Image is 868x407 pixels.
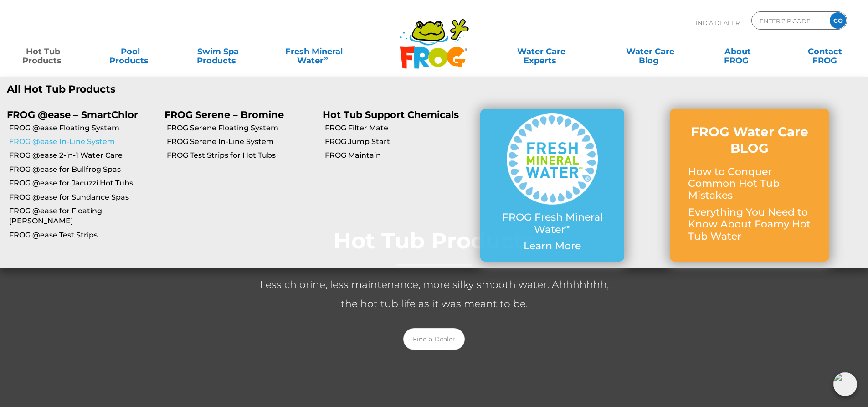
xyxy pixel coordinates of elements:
[9,42,77,61] a: Hot TubProducts
[9,123,158,133] a: FROG @ease Floating System
[9,192,158,202] a: FROG @ease for Sundance Spas
[97,42,164,61] a: PoolProducts
[184,42,252,61] a: Swim SpaProducts
[9,178,158,188] a: FROG @ease for Jacuzzi Hot Tubs
[759,14,820,27] input: Zip Code Form
[252,275,616,314] p: Less chlorine, less maintenance, more silky smooth water. Ahhhhhhh, the hot tub life as it was me...
[323,109,467,120] p: Hot Tub Support Chemicals
[498,240,606,252] p: Learn More
[688,166,811,202] p: How to Conquer Common Hot Tub Mistakes
[167,137,315,147] a: FROG Serene In-Line System
[271,42,356,61] a: Fresh MineralWater∞
[833,372,857,396] img: openIcon
[9,165,158,175] a: FROG @ease for Bullfrog Spas
[9,230,158,240] a: FROG @ease Test Strips
[9,150,158,160] a: FROG @ease 2-in-1 Water Care
[830,12,846,29] input: GO
[692,11,740,34] p: Find A Dealer
[616,42,684,61] a: Water CareBlog
[688,206,811,242] p: Everything You Need to Know About Foamy Hot Tub Water
[325,123,473,133] a: FROG Filter Mate
[403,328,465,350] a: Find a Dealer
[688,124,811,247] a: FROG Water Care BLOG How to Conquer Common Hot Tub Mistakes Everything You Need to Know About Foa...
[9,137,158,147] a: FROG @ease In-Line System
[791,42,859,61] a: ContactFROG
[498,113,606,257] a: FROG Fresh Mineral Water∞ Learn More
[704,42,771,61] a: AboutFROG
[9,206,158,227] a: FROG @ease for Floating [PERSON_NAME]
[167,123,315,133] a: FROG Serene Floating System
[498,211,606,236] p: FROG Fresh Mineral Water
[325,150,473,160] a: FROG Maintain
[164,109,308,120] p: FROG Serene – Bromine
[565,222,570,231] sup: ∞
[7,83,427,95] a: All Hot Tub Products
[486,42,596,61] a: Water CareExperts
[324,54,328,62] sup: ∞
[325,137,473,147] a: FROG Jump Start
[167,150,315,160] a: FROG Test Strips for Hot Tubs
[7,109,151,120] p: FROG @ease – SmartChlor
[688,124,811,157] h3: FROG Water Care BLOG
